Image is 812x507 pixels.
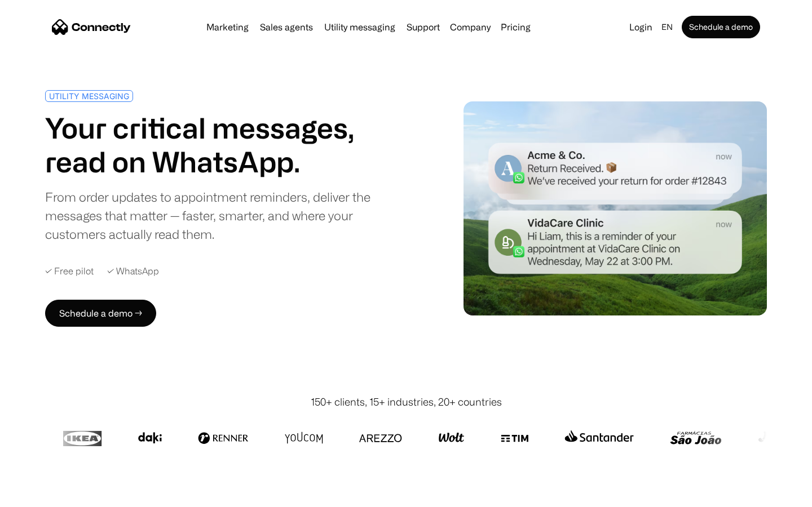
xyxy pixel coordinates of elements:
aside: Language selected: English [11,486,68,503]
a: Login [625,19,657,35]
div: en [661,19,673,35]
div: ✓ Free pilot [45,266,94,277]
a: Pricing [496,23,535,32]
div: From order updates to appointment reminders, deliver the messages that matter — faster, smarter, ... [45,188,401,243]
a: Support [402,23,444,32]
a: Marketing [202,23,253,32]
div: UTILITY MESSAGING [49,92,129,100]
div: 150+ clients, 15+ industries, 20+ countries [311,394,502,410]
a: Utility messaging [320,23,400,32]
h1: Your critical messages, read on WhatsApp. [45,111,401,179]
div: Company [450,19,491,35]
div: ✓ WhatsApp [107,266,159,277]
a: Sales agents [255,23,317,32]
a: Schedule a demo [682,16,760,38]
a: Schedule a demo → [45,300,156,327]
ul: Language list [23,487,68,503]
